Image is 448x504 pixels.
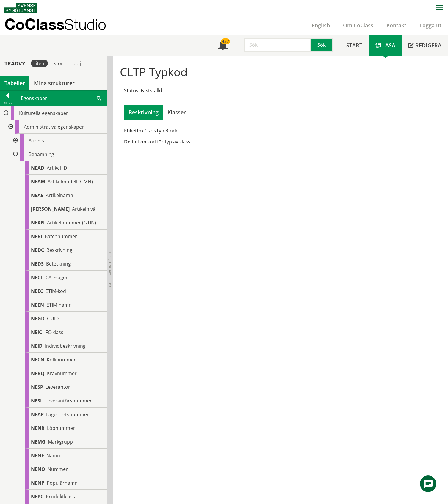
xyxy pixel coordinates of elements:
[124,127,140,134] span: Etikett:
[124,87,140,94] span: Status:
[413,22,448,29] a: Logga ut
[47,165,67,171] span: Artikel-ID
[31,165,44,171] span: NEAD
[221,38,230,44] div: 457
[29,137,44,144] span: Adress
[47,219,96,226] span: Artikelnummer (GTIN)
[47,480,78,486] span: Populärnamn
[31,452,44,459] span: NENE
[31,302,44,308] span: NEEN
[46,384,70,390] span: Leverantör
[44,329,63,336] span: IFC-klass
[46,411,89,418] span: Lägenhetsnummer
[29,151,54,157] span: Benämning
[31,370,45,377] span: NERQ
[64,15,106,33] span: Studio
[124,105,163,120] div: Beskrivning
[47,425,75,431] span: Löpnummer
[124,138,148,145] span: Definition:
[141,87,162,94] span: Fastställd
[31,397,43,404] span: NESL
[311,38,333,52] button: Sök
[120,65,441,78] h1: CLTP Typkod
[415,42,441,49] span: Redigera
[31,466,45,472] span: NENO
[45,397,92,404] span: Leverantörsnummer
[340,35,369,56] a: Start
[336,22,380,29] a: Om CoClass
[48,466,68,472] span: Nummer
[46,260,71,267] span: Beteckning
[48,178,93,185] span: Artikelmodell (GMN)
[31,329,42,336] span: NEIC
[31,425,45,431] span: NENR
[97,95,101,101] span: Sök i tabellen
[4,21,106,28] p: CoClass
[31,411,44,418] span: NEAP
[31,356,44,363] span: NECN
[46,452,60,459] span: Namn
[212,35,234,56] a: 457
[47,315,59,322] span: GUID
[24,124,84,130] span: Administrativa egenskaper
[47,356,76,363] span: Kollinummer
[46,288,66,294] span: ETIM-kod
[31,288,43,294] span: NEEC
[31,206,70,212] span: [PERSON_NAME]
[31,384,43,390] span: NESP
[402,35,448,56] a: Redigera
[244,38,311,52] input: Sök
[218,41,228,51] span: Notifikationer
[31,247,44,253] span: NEDC
[4,16,119,35] a: CoClassStudio
[1,60,29,67] div: Trädvy
[369,35,402,56] a: Läsa
[346,42,362,49] span: Start
[69,60,84,67] div: dölj
[163,105,190,120] div: Klasser
[31,60,48,67] div: liten
[31,274,43,281] span: NECL
[31,178,45,185] span: NEAM
[31,233,42,240] span: NEBI
[19,110,68,116] span: Kulturella egenskaper
[31,480,44,486] span: NENP
[31,493,43,500] span: NEPC
[72,206,95,212] span: Artikelnivå
[31,439,46,445] span: NEMG
[47,370,77,377] span: Kravnummer
[124,138,330,145] div: kod för typ av klass
[46,493,75,500] span: Produktklass
[380,22,413,29] a: Kontakt
[46,247,72,253] span: Beskrivning
[124,127,330,134] div: ccClassTypeCode
[46,274,68,281] span: CAD-lager
[45,233,77,240] span: Batchnummer
[305,22,336,29] a: English
[31,260,44,267] span: NEDS
[31,315,45,322] span: NEGD
[15,91,107,106] div: Egenskaper
[0,101,15,106] div: Tillbaka
[50,60,67,67] div: stor
[46,192,73,199] span: Artikelnamn
[382,42,395,49] span: Läsa
[4,3,37,13] img: Svensk Byggtjänst
[31,219,45,226] span: NEAN
[107,252,112,275] span: Dölj trädvy
[29,76,79,90] a: Mina strukturer
[45,343,86,349] span: Individbeskrivning
[31,343,43,349] span: NEID
[31,192,43,199] span: NEAE
[46,302,72,308] span: ETIM-namn
[48,439,73,445] span: Märkgrupp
